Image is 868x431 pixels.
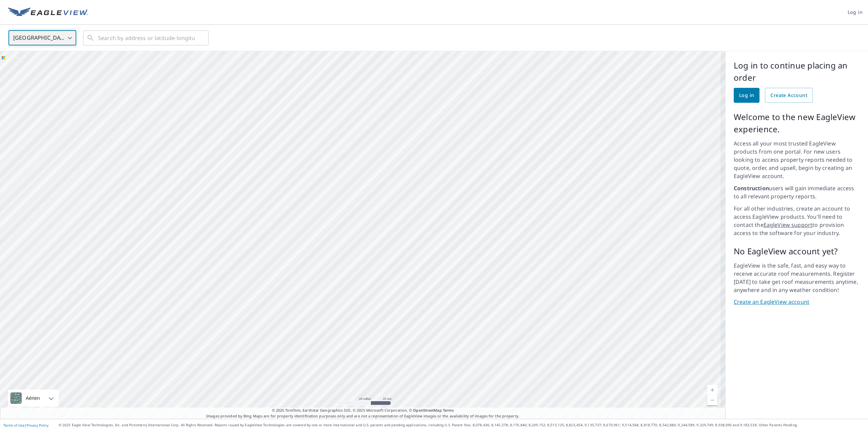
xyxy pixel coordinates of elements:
strong: Construction [734,184,769,192]
span: Log in [739,91,754,100]
p: EagleView is the safe, fast, and easy way to receive accurate roof measurements. Register [DATE] ... [734,261,860,294]
p: © 2025 Eagle View Technologies, Inc. and Pictometry International Corp. All Rights Reserved. Repo... [59,423,865,428]
p: Log in to continue placing an order [734,59,860,84]
p: For all other industries, create an account to access EagleView products. You'll need to contact ... [734,204,860,237]
img: EV Logo [8,7,88,18]
div: Aérien [8,390,59,407]
a: Terms [443,408,454,413]
a: Create Account [765,88,813,103]
p: No EagleView account yet? [734,245,860,257]
span: Create Account [770,91,807,100]
a: Niveau actuel 8.614108846380674, Effectuer un zoom avant [707,385,717,395]
p: | [3,423,48,427]
a: EagleView support [764,221,813,229]
a: Niveau actuel 8.614108846380674, Effectuer un zoom arrière [707,395,717,405]
div: [GEOGRAPHIC_DATA] [8,28,76,47]
p: Access all your most trusted EagleView products from one portal. For new users looking to access ... [734,139,860,180]
a: OpenStreetMap [413,408,441,413]
p: users will gain immediate access to all relevant property reports. [734,184,860,200]
a: Create an EagleView account [734,298,860,306]
span: Log in [848,8,863,17]
a: Privacy Policy [26,423,48,428]
a: Terms of Use [3,423,24,428]
input: Search by address or latitude-longitude [98,28,195,47]
p: Welcome to the new EagleView experience. [734,111,860,135]
a: Log in [734,88,759,103]
span: © 2025 TomTom, Earthstar Geographics SIO, © 2025 Microsoft Corporation, © [272,408,454,413]
div: Aérien [24,390,42,407]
